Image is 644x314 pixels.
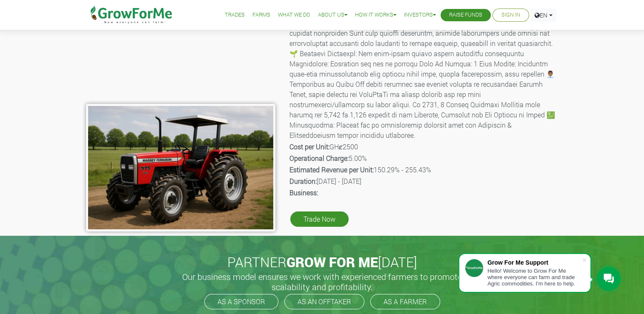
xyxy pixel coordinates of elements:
[487,259,582,266] div: Grow For Me Support
[289,153,557,163] p: 5.00%
[278,11,310,20] a: What We Do
[370,294,440,309] a: AS A FARMER
[531,9,556,22] a: EN
[225,11,245,20] a: Trades
[289,188,318,197] b: Business:
[355,11,396,20] a: How it Works
[252,11,270,20] a: Farms
[404,11,436,20] a: Investors
[289,177,317,186] b: Duration:
[284,294,364,309] a: AS AN OFFTAKER
[289,154,349,163] b: Operational Charge:
[173,271,471,292] h5: Our business model ensures we work with experienced farmers to promote scalability and profitabil...
[89,254,555,270] h2: PARTNER [DATE]
[289,142,557,152] p: GHȼ2500
[487,268,582,287] div: Hello! Welcome to Grow For Me where everyone can farm and trade Agric commodities. I'm here to help.
[286,253,378,271] span: GROW FOR ME
[289,176,557,186] p: [DATE] - [DATE]
[204,294,278,309] a: AS A SPONSOR
[501,11,520,20] a: Sign In
[289,165,374,174] b: Estimated Revenue per Unit:
[86,104,275,231] img: growforme image
[289,142,329,151] b: Cost per Unit:
[289,165,557,175] p: 150.29% - 255.43%
[449,11,482,20] a: Raise Funds
[318,11,347,20] a: About Us
[290,211,349,227] a: Trade Now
